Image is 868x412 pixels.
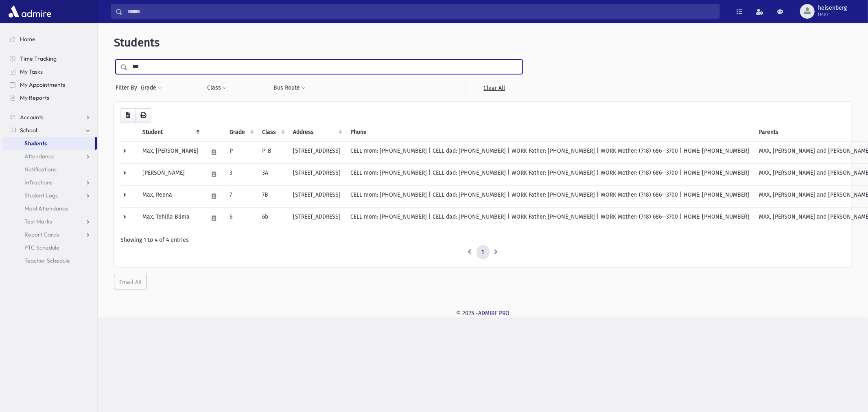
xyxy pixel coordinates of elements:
a: ADMIRE PRO [478,310,509,317]
td: [STREET_ADDRESS] [288,141,345,163]
td: CELL mom: [PHONE_NUMBER] | CELL dad: [PHONE_NUMBER] | WORK Father: [PHONE_NUMBER] | WORK Mother: ... [345,185,754,207]
img: AdmirePro [7,3,53,20]
span: Test Marks [24,218,52,225]
span: Home [20,35,35,43]
td: Max, [PERSON_NAME] [138,141,203,163]
span: heisenberg [818,5,847,11]
a: My Appointments [3,78,97,91]
span: School [20,127,37,134]
button: Class [207,81,227,95]
a: Notifications [3,163,97,176]
td: 3A [257,163,288,185]
div: Showing 1 to 4 of 4 entries [120,236,845,244]
a: Clear All [466,81,523,95]
a: School [3,124,97,137]
th: Student: activate to sort column descending [138,123,203,142]
a: PTC Schedule [3,241,97,254]
span: PTC Schedule [24,244,59,251]
td: P-B [257,141,288,163]
td: CELL mom: [PHONE_NUMBER] | CELL dad: [PHONE_NUMBER] | WORK Father: [PHONE_NUMBER] | WORK Mother: ... [345,207,754,229]
span: Report Cards [24,231,59,238]
td: P [225,141,257,163]
span: Accounts [20,114,44,121]
td: [STREET_ADDRESS] [288,207,345,229]
a: Accounts [3,111,97,124]
td: [PERSON_NAME] [138,163,203,185]
span: Teacher Schedule [24,257,70,264]
span: Filter By [116,83,140,92]
span: User [818,11,847,18]
span: Time Tracking [20,55,57,62]
th: Phone [345,123,754,142]
span: Notifications [24,166,57,173]
a: My Reports [3,91,97,104]
button: Print [135,108,151,123]
span: Student Logs [24,192,58,199]
td: [STREET_ADDRESS] [288,185,345,207]
span: My Appointments [20,81,65,88]
th: Address: activate to sort column ascending [288,123,345,142]
th: Class: activate to sort column ascending [257,123,288,142]
span: Meal Attendance [24,205,68,212]
button: Bus Route [273,81,306,95]
span: My Reports [20,94,49,101]
a: 1 [477,245,490,260]
td: 6b [257,207,288,229]
td: CELL mom: [PHONE_NUMBER] | CELL dad: [PHONE_NUMBER] | WORK Father: [PHONE_NUMBER] | WORK Mother: ... [345,163,754,185]
td: 7 [225,185,257,207]
a: Test Marks [3,215,97,228]
button: Grade [140,81,162,95]
td: 6 [225,207,257,229]
span: My Tasks [20,68,43,75]
button: CSV [120,108,136,123]
a: Attendance [3,150,97,163]
a: Student Logs [3,189,97,202]
a: Report Cards [3,228,97,241]
a: Meal Attendance [3,202,97,215]
td: Max, Reena [138,185,203,207]
span: Infractions [24,179,52,186]
th: Grade: activate to sort column ascending [225,123,257,142]
a: Infractions [3,176,97,189]
td: 3 [225,163,257,185]
a: Students [3,137,95,150]
span: Attendance [24,153,55,160]
span: Students [24,140,47,147]
td: CELL mom: [PHONE_NUMBER] | CELL dad: [PHONE_NUMBER] | WORK Father: [PHONE_NUMBER] | WORK Mother: ... [345,141,754,163]
td: 7B [257,185,288,207]
td: Max, Tehilla Blima [138,207,203,229]
button: Email All [114,275,147,289]
a: My Tasks [3,65,97,78]
div: © 2025 - [111,309,855,318]
a: Time Tracking [3,52,97,65]
span: Students [114,36,160,49]
a: Teacher Schedule [3,254,97,267]
input: Search [122,4,719,19]
td: [STREET_ADDRESS] [288,163,345,185]
a: Home [3,33,97,46]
